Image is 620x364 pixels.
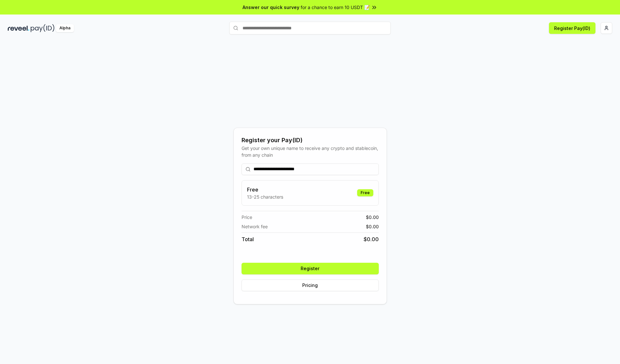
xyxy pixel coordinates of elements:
[366,223,379,230] span: $ 0.00
[242,235,254,243] span: Total
[247,193,283,200] p: 13-25 characters
[242,214,252,221] span: Price
[31,24,55,32] img: pay_id
[364,235,379,243] span: $ 0.00
[243,4,299,11] span: Answer our quick survey
[8,24,29,32] img: reveel_dark
[242,263,379,274] button: Register
[549,22,595,34] button: Register Pay(ID)
[301,4,370,11] span: for a chance to earn 10 USDT 📝
[247,186,283,193] h3: Free
[357,189,373,196] div: Free
[366,214,379,221] span: $ 0.00
[242,145,379,158] div: Get your own unique name to receive any crypto and stablecoin, from any chain
[56,24,74,32] div: Alpha
[242,280,379,291] button: Pricing
[242,136,379,145] div: Register your Pay(ID)
[242,223,268,230] span: Network fee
